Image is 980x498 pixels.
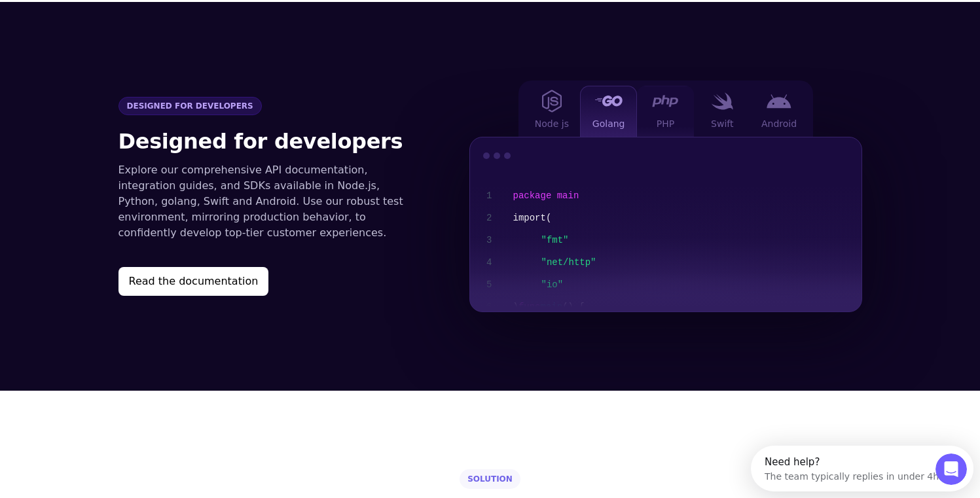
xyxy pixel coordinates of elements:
span: ( [546,213,551,223]
img: Node js [542,90,562,113]
iframe: Intercom live chat [935,454,967,485]
div: SOLUTION [460,469,520,489]
span: import [513,213,546,223]
p: Explore our comprehensive API documentation, integration guides, and SDKs available in Node.js, P... [118,162,417,241]
span: "fmt" "net/http" "io" [541,229,879,296]
span: () { [562,302,585,312]
span: func [518,302,541,312]
h2: Designed for developers [118,126,417,157]
img: PHP [652,95,678,107]
img: Golang [594,96,623,106]
span: Android [761,117,797,130]
span: Swift [711,117,733,130]
div: Open Intercom Messenger [5,5,227,41]
span: Designed for developers [118,97,262,115]
span: Node js [535,117,569,130]
span: Golang [592,117,625,130]
span: main [541,302,563,312]
iframe: Intercom live chat discovery launcher [751,446,973,491]
div: 1 2 3 4 5 6 7 8 9 10 11 12 13 [470,174,503,484]
img: Swift [711,92,733,110]
a: Read the documentation [118,267,417,296]
span: PHP [657,117,674,130]
button: Read the documentation [118,267,269,296]
span: package main [513,190,579,201]
img: Android [767,94,791,109]
div: The team typically replies in under 4h [14,22,188,35]
span: ) [513,302,518,312]
div: Need help? [14,11,188,22]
